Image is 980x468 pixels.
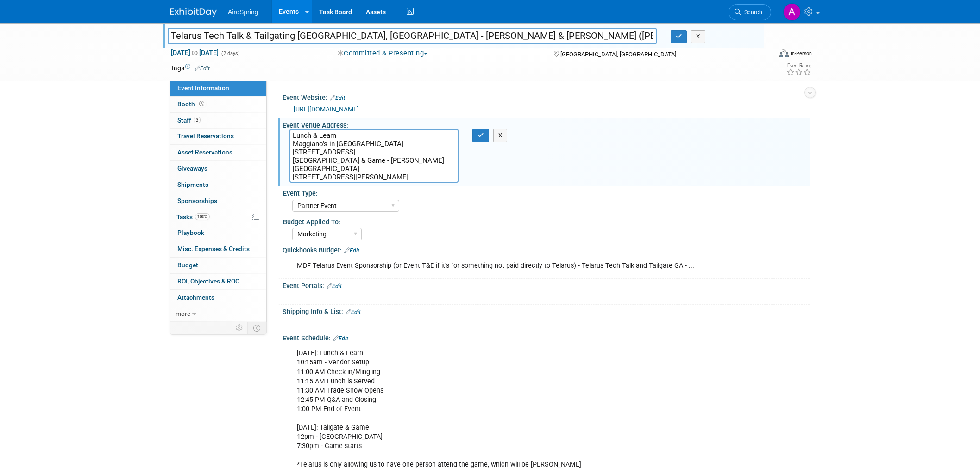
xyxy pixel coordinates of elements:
[177,294,214,301] span: Attachments
[729,4,771,20] a: Search
[170,177,266,193] a: Shipments
[716,48,812,62] div: Event Format
[190,49,199,56] span: to
[327,283,342,289] a: Edit
[170,145,266,160] a: Asset Reservations
[283,305,810,317] div: Shipping Info & List:
[177,197,217,204] span: Sponsorships
[330,95,345,101] a: Edit
[177,181,208,188] span: Shipments
[170,274,266,289] a: ROI, Objectives & ROO
[177,117,201,124] span: Staff
[170,97,266,112] a: Booth
[290,257,708,275] div: MDF Telarus Event Sponsorship (or Event T&E if it's for something not paid directly to Telarus) -...
[170,161,266,177] a: Giveaways
[779,49,789,57] img: Format-Inperson.png
[170,241,266,257] a: Misc. Expenses & Credits
[344,247,359,254] a: Edit
[283,91,810,103] div: Event Website:
[177,245,250,252] span: Misc. Expenses & Credits
[783,3,801,21] img: Aila Ortiaga
[170,129,266,144] a: Travel Reservations
[294,105,359,113] a: [URL][DOMAIN_NAME]
[283,118,810,130] div: Event Venue Address:
[741,9,762,16] span: Search
[170,49,219,57] span: [DATE] [DATE]
[195,65,210,72] a: Edit
[283,215,805,227] div: Budget Applied To:
[176,213,210,221] span: Tasks
[176,310,190,317] span: more
[283,186,805,198] div: Event Type:
[560,51,676,58] span: [GEOGRAPHIC_DATA], [GEOGRAPHIC_DATA]
[194,117,201,123] span: 3
[177,132,234,140] span: Travel Reservations
[170,80,266,96] a: Event Information
[170,225,266,241] a: Playbook
[228,8,258,16] span: AireSpring
[493,129,508,142] button: X
[170,306,266,322] a: more
[170,63,210,73] td: Tags
[170,113,266,129] a: Staff3
[170,8,217,17] img: ExhibitDay
[283,243,810,255] div: Quickbooks Budget:
[177,165,207,172] span: Giveaways
[177,148,232,156] span: Asset Reservations
[195,213,210,220] span: 100%
[197,100,206,107] span: Booth not reserved yet
[177,261,198,269] span: Budget
[248,322,267,334] td: Toggle Event Tabs
[177,229,204,236] span: Playbook
[333,335,348,342] a: Edit
[170,193,266,209] a: Sponsorships
[177,100,206,108] span: Booth
[177,277,239,285] span: ROI, Objectives & ROO
[170,209,266,225] a: Tasks100%
[691,30,705,43] button: X
[283,331,810,343] div: Event Schedule:
[790,50,812,57] div: In-Person
[220,50,240,56] span: (2 days)
[170,290,266,306] a: Attachments
[283,279,810,291] div: Event Portals:
[177,84,229,92] span: Event Information
[170,258,266,273] a: Budget
[232,322,248,334] td: Personalize Event Tab Strip
[786,63,811,68] div: Event Rating
[334,49,432,58] button: Committed & Presenting
[346,309,361,315] a: Edit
